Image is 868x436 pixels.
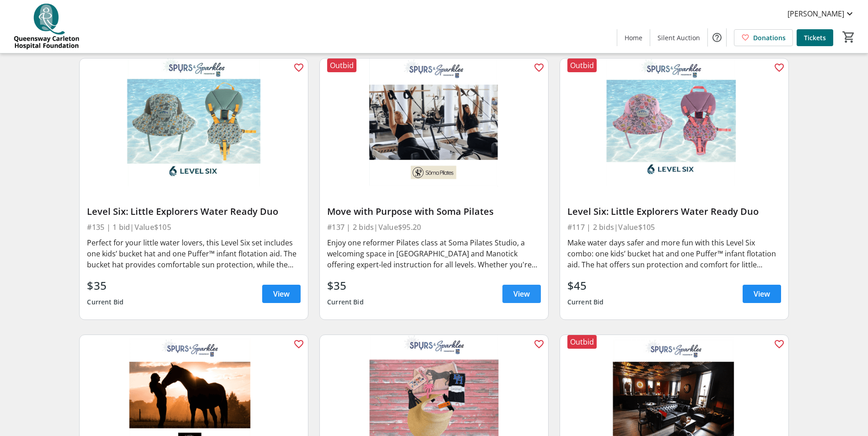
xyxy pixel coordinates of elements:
a: Silent Auction [650,29,707,46]
img: Move with Purpose with Soma Pilates [320,58,548,187]
span: [PERSON_NAME] [787,8,844,19]
mat-icon: favorite_outline [534,62,545,73]
mat-icon: favorite_outline [293,62,304,73]
span: Silent Auction [658,33,700,43]
div: Move with Purpose with Soma Pilates [327,206,541,217]
div: Current Bid [327,294,364,310]
span: Home [625,33,642,43]
div: #135 | 1 bid | Value $105 [87,221,301,234]
a: View [743,285,781,303]
button: Help [708,28,726,47]
span: View [513,288,530,299]
mat-icon: favorite_outline [774,62,785,73]
div: Current Bid [87,294,124,310]
a: Donations [734,29,793,46]
div: $45 [567,277,604,294]
div: $35 [87,277,124,294]
mat-icon: favorite_outline [293,339,304,350]
a: View [262,285,301,303]
button: [PERSON_NAME] [780,6,863,21]
div: $35 [327,277,364,294]
div: Perfect for your little water lovers, this Level Six set includes one kids’ bucket hat and one Pu... [87,237,301,270]
div: Outbid [567,335,597,349]
div: Level Six: Little Explorers Water Ready Duo [87,206,301,217]
div: Outbid [567,58,597,72]
span: Tickets [804,33,826,43]
span: View [754,288,770,299]
mat-icon: favorite_outline [534,339,545,350]
img: QCH Foundation's Logo [5,4,87,49]
a: Home [617,29,650,46]
span: Donations [753,33,786,43]
div: Make water days safer and more fun with this Level Six combo: one kids’ bucket hat and one Puffer... [567,237,781,270]
img: Level Six: Little Explorers Water Ready Duo [560,58,788,187]
div: Current Bid [567,294,604,310]
img: Level Six: Little Explorers Water Ready Duo [80,58,308,187]
a: View [502,285,541,303]
button: Cart [841,29,857,45]
div: Outbid [327,58,356,72]
span: View [273,288,290,299]
div: Enjoy one reformer Pilates class at Soma Pilates Studio, a welcoming space in [GEOGRAPHIC_DATA] a... [327,237,541,270]
div: #117 | 2 bids | Value $105 [567,221,781,234]
div: Level Six: Little Explorers Water Ready Duo [567,206,781,217]
div: #137 | 2 bids | Value $95.20 [327,221,541,234]
a: Tickets [797,29,833,46]
mat-icon: favorite_outline [774,339,785,350]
